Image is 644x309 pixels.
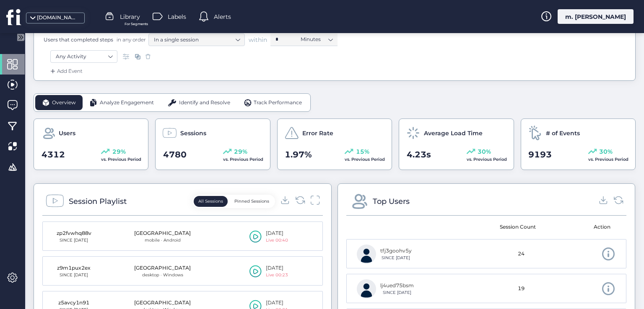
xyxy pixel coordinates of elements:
[254,99,302,107] span: Track Performance
[467,157,507,162] span: vs. Previous Period
[380,282,414,290] div: lj4ued75bsm
[234,147,247,156] span: 29%
[546,129,580,138] span: # of Events
[380,289,414,296] div: SINCE [DATE]
[59,129,75,138] span: Users
[37,14,79,22] div: [DOMAIN_NAME]
[552,216,621,239] mat-header-cell: Action
[266,299,288,307] div: [DATE]
[69,196,127,207] div: Session Playlist
[424,129,483,138] span: Average Load Time
[53,264,95,272] div: z9m1pux2ex
[53,299,95,307] div: z5avcy1n91
[134,264,191,272] div: [GEOGRAPHIC_DATA]
[214,12,231,21] span: Alerts
[49,67,83,75] div: Add Event
[599,147,613,156] span: 30%
[380,255,412,261] div: SINCE [DATE]
[134,299,191,307] div: [GEOGRAPHIC_DATA]
[120,12,140,21] span: Library
[285,148,312,161] span: 1.97%
[194,196,228,207] button: All Sessions
[168,12,186,21] span: Labels
[528,148,552,161] span: 9193
[53,229,95,237] div: zp2fvwhq88v
[483,216,552,239] mat-header-cell: Session Count
[53,237,95,244] div: SINCE [DATE]
[301,33,332,46] nz-select-item: Minutes
[380,247,412,255] div: tfj3goohv5y
[101,157,141,162] span: vs. Previous Period
[518,285,525,293] span: 19
[356,147,369,156] span: 15%
[373,196,410,207] div: Top Users
[407,148,431,161] span: 4.23s
[266,264,288,272] div: [DATE]
[115,36,146,43] span: in any order
[249,36,267,44] span: within
[518,250,525,258] span: 24
[266,237,288,244] div: Live 00:40
[100,99,154,107] span: Analyze Engagement
[478,147,491,156] span: 30%
[302,129,333,138] span: Error Rate
[266,272,288,278] div: Live 00:23
[180,129,206,138] span: Sessions
[345,157,385,162] span: vs. Previous Period
[223,157,263,162] span: vs. Previous Period
[134,229,191,237] div: [GEOGRAPHIC_DATA]
[230,196,274,207] button: Pinned Sessions
[558,9,634,24] div: m. [PERSON_NAME]
[125,21,148,27] span: For Segments
[154,33,239,46] nz-select-item: In a single session
[44,36,113,43] span: Users that completed steps
[134,237,191,244] div: mobile · Android
[134,272,191,278] div: desktop · Windows
[588,157,628,162] span: vs. Previous Period
[266,229,288,237] div: [DATE]
[179,99,230,107] span: Identify and Resolve
[52,99,76,107] span: Overview
[42,148,65,161] span: 4312
[53,272,95,278] div: SINCE [DATE]
[56,50,112,63] nz-select-item: Any Activity
[163,148,187,161] span: 4780
[112,147,126,156] span: 29%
